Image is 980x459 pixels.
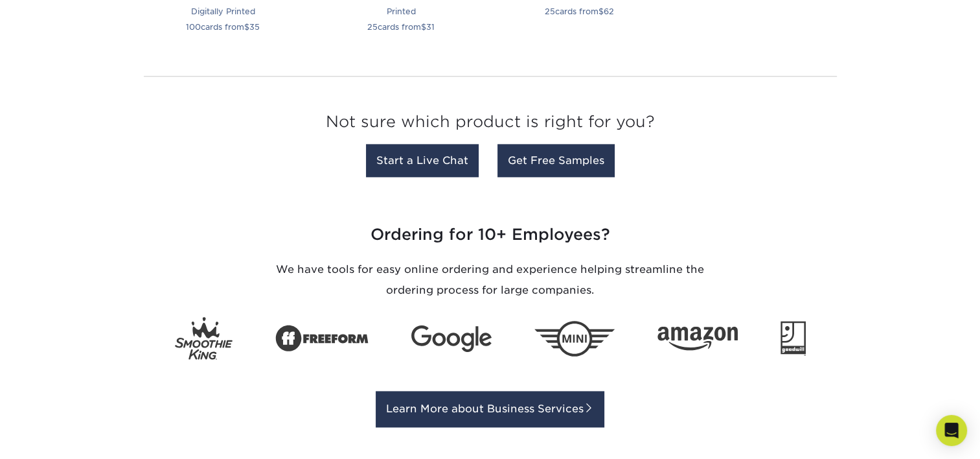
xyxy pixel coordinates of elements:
[144,102,837,147] h3: Not sure which product is right for you?
[411,325,492,351] img: Google
[936,415,967,446] div: Open Intercom Messenger
[186,22,260,32] small: cards from
[534,320,615,356] img: Mini
[657,326,738,351] img: Amazon
[366,144,479,177] a: Start a Live Chat
[264,259,717,301] p: We have tools for easy online ordering and experience helping streamline the ordering process for...
[604,6,614,16] span: 62
[186,22,201,32] span: 100
[367,22,378,32] span: 25
[3,419,110,454] iframe: Google Customer Reviews
[545,6,614,16] small: cards from
[244,22,249,32] span: $
[497,144,615,177] a: Get Free Samples
[421,22,426,32] span: $
[545,6,555,16] span: 25
[598,6,604,16] span: $
[111,215,869,255] h3: Ordering for 10+ Employees?
[249,22,260,32] span: 35
[376,391,604,427] a: Learn More about Business Services
[426,22,435,32] span: 31
[367,22,435,32] small: cards from
[275,318,369,359] img: Freeform
[781,321,806,356] img: Goodwill
[175,316,233,360] img: Smoothie King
